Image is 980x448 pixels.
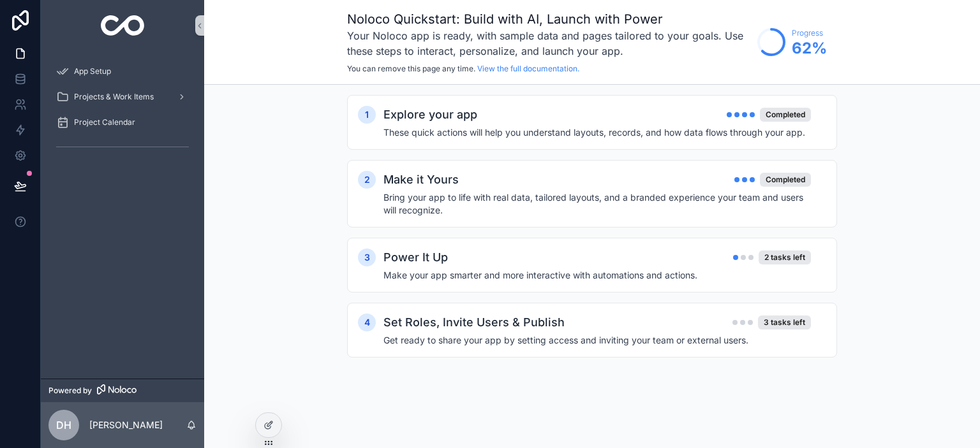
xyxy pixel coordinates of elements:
[758,315,811,329] div: 3 tasks left
[74,66,111,76] span: App Setup
[383,106,477,124] h2: Explore your app
[358,314,376,331] div: 4
[383,249,448,266] h2: Power It Up
[48,60,197,83] a: App Setup
[383,334,811,347] h4: Get ready to share your app by setting access and inviting your team or external users.
[477,64,579,73] a: View the full documentation.
[347,28,751,59] h3: Your Noloco app is ready, with sample data and pages tailored to your goals. Use these steps to i...
[760,173,811,187] div: Completed
[347,64,475,73] span: You can remove this page any time.
[358,106,376,124] div: 1
[792,28,827,38] span: Progress
[383,126,811,139] h4: These quick actions will help you understand layouts, records, and how data flows through your app.
[89,419,163,431] p: [PERSON_NAME]
[48,111,197,134] a: Project Calendar
[41,51,204,173] div: scrollable content
[358,249,376,266] div: 3
[41,379,204,402] a: Powered by
[792,38,827,59] span: 62 %
[383,171,459,189] h2: Make it Yours
[48,85,197,108] a: Projects & Work Items
[358,171,376,189] div: 2
[383,269,811,282] h4: Make your app smarter and more interactive with automations and actions.
[48,386,92,396] span: Powered by
[56,417,71,433] span: DH
[101,15,145,36] img: App logo
[74,92,154,102] span: Projects & Work Items
[759,250,811,264] div: 2 tasks left
[347,10,751,28] h1: Noloco Quickstart: Build with AI, Launch with Power
[74,117,135,127] span: Project Calendar
[760,108,811,122] div: Completed
[383,314,565,331] h2: Set Roles, Invite Users & Publish
[204,85,980,392] div: scrollable content
[383,191,811,217] h4: Bring your app to life with real data, tailored layouts, and a branded experience your team and u...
